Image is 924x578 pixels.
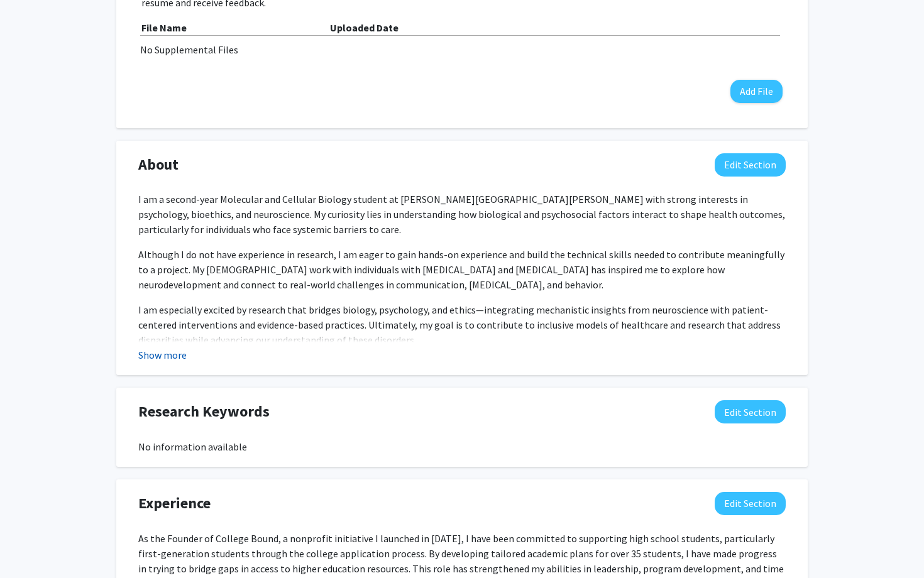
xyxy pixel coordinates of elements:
[330,21,399,34] b: Uploaded Date
[138,492,211,515] span: Experience
[730,80,783,103] button: Add File
[138,153,179,176] span: About
[138,347,187,363] button: Show more
[140,42,784,57] div: No Supplemental Files
[715,492,786,515] button: Edit Experience
[138,439,786,454] div: No information available
[9,521,53,569] iframe: Chat
[715,153,786,177] button: Edit About
[141,21,187,34] b: File Name
[138,302,786,347] p: I am especially excited by research that bridges biology, psychology, and ethics—integrating mech...
[715,400,786,423] button: Edit Research Keywords
[138,247,786,292] p: Although I do not have experience in research, I am eager to gain hands-on experience and build t...
[138,192,786,237] p: I am a second-year Molecular and Cellular Biology student at [PERSON_NAME][GEOGRAPHIC_DATA][PERSO...
[138,400,270,423] span: Research Keywords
